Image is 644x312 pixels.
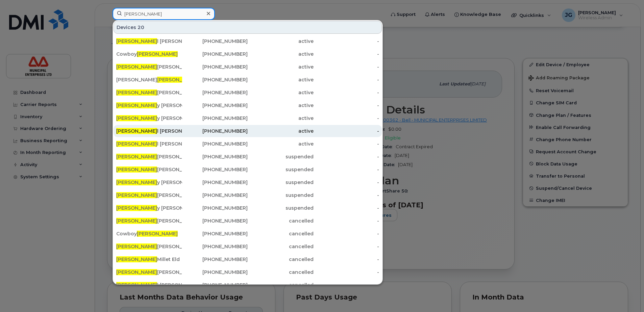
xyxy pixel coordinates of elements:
a: [PERSON_NAME][PERSON_NAME][PHONE_NUMBER]suspended- [114,151,382,163]
div: - [314,128,379,134]
div: cancelled [248,217,314,224]
a: [PERSON_NAME][PERSON_NAME][PHONE_NUMBER]active- [114,61,382,73]
div: - [314,282,379,288]
div: active [248,89,314,96]
span: [PERSON_NAME] [157,77,198,83]
div: [PERSON_NAME] [116,269,182,276]
span: 20 [138,24,144,31]
div: [PHONE_NUMBER] [182,140,248,147]
div: active [248,115,314,122]
span: [PERSON_NAME] [137,51,178,57]
span: [PERSON_NAME] [116,154,157,160]
a: [PERSON_NAME]y [PERSON_NAME][PHONE_NUMBER]suspended- [114,202,382,214]
div: - [314,243,379,250]
a: [PERSON_NAME][PERSON_NAME][PHONE_NUMBER]active- [114,86,382,99]
span: [PERSON_NAME] [116,256,157,262]
div: suspended [248,166,314,173]
a: [PERSON_NAME]l [PERSON_NAME][PHONE_NUMBER]cancelled- [114,279,382,291]
a: [PERSON_NAME]y [PERSON_NAME][PHONE_NUMBER]suspended- [114,176,382,188]
div: cancelled [248,256,314,263]
span: [PERSON_NAME] [116,282,157,288]
div: [PHONE_NUMBER] [182,166,248,173]
div: - [314,205,379,211]
div: active [248,51,314,57]
div: cancelled [248,243,314,250]
div: active [248,140,314,147]
div: - [314,217,379,224]
div: [PHONE_NUMBER] [182,115,248,122]
div: [PHONE_NUMBER] [182,230,248,237]
a: [PERSON_NAME][PERSON_NAME][PHONE_NUMBER]cancelled- [114,215,382,227]
span: [PERSON_NAME] [116,102,157,108]
div: - [314,179,379,186]
span: [PERSON_NAME] [116,205,157,211]
div: l [PERSON_NAME] [116,282,182,288]
div: [PHONE_NUMBER] [182,243,248,250]
div: [PHONE_NUMBER] [182,76,248,83]
span: [PERSON_NAME] [116,128,157,134]
a: Cowboy[PERSON_NAME][PHONE_NUMBER]cancelled- [114,228,382,240]
span: [PERSON_NAME] [116,115,157,121]
div: [PHONE_NUMBER] [182,217,248,224]
a: [PERSON_NAME][PERSON_NAME][PHONE_NUMBER]cancelled- [114,266,382,278]
div: - [314,38,379,45]
span: [PERSON_NAME] [137,231,178,237]
div: [PHONE_NUMBER] [182,63,248,70]
div: [PHONE_NUMBER] [182,89,248,96]
div: [PHONE_NUMBER] [182,153,248,160]
div: [PHONE_NUMBER] [182,102,248,109]
a: [PERSON_NAME]Millet Eld[PHONE_NUMBER]cancelled- [114,253,382,265]
div: [PHONE_NUMBER] [182,128,248,134]
div: [PHONE_NUMBER] [182,269,248,276]
span: [PERSON_NAME] [116,192,157,198]
div: l [PERSON_NAME] [116,128,182,134]
div: [PHONE_NUMBER] [182,51,248,57]
a: [PERSON_NAME]l [PERSON_NAME][PHONE_NUMBER]active- [114,125,382,137]
div: suspended [248,205,314,211]
div: active [248,76,314,83]
div: - [314,166,379,173]
div: active [248,63,314,70]
div: [PHONE_NUMBER] [182,192,248,199]
div: [PERSON_NAME] [116,166,182,173]
div: y [PERSON_NAME] [116,102,182,109]
div: [PHONE_NUMBER] [182,205,248,211]
div: [PERSON_NAME] [116,153,182,160]
div: suspended [248,179,314,186]
div: - [314,51,379,57]
a: [PERSON_NAME]y [PERSON_NAME][PHONE_NUMBER]active- [114,112,382,124]
a: [PERSON_NAME][PERSON_NAME][PERSON_NAME][PHONE_NUMBER]active- [114,74,382,86]
div: - [314,115,379,122]
div: [PERSON_NAME] [116,217,182,224]
a: [PERSON_NAME]l [PERSON_NAME][PHONE_NUMBER]active- [114,35,382,47]
div: suspended [248,192,314,199]
span: [PERSON_NAME] [116,166,157,173]
div: [PHONE_NUMBER] [182,256,248,263]
a: Cowboy[PERSON_NAME][PHONE_NUMBER]active- [114,48,382,60]
div: - [314,140,379,147]
div: Cowboy [116,230,182,237]
div: cancelled [248,269,314,276]
div: suspended [248,153,314,160]
div: - [314,89,379,96]
div: [PERSON_NAME] [116,243,182,250]
span: [PERSON_NAME] [116,38,157,44]
div: y [PERSON_NAME] [116,115,182,122]
div: active [248,102,314,109]
div: [PERSON_NAME] [116,89,182,96]
span: [PERSON_NAME] [116,269,157,275]
div: Devices [114,21,382,34]
span: [PERSON_NAME] [116,179,157,185]
span: [PERSON_NAME] [116,64,157,70]
div: active [248,128,314,134]
div: l [PERSON_NAME] [116,140,182,147]
a: [PERSON_NAME][PERSON_NAME][PHONE_NUMBER]suspended- [114,163,382,176]
div: cancelled [248,230,314,237]
a: [PERSON_NAME]l [PERSON_NAME][PHONE_NUMBER]active- [114,138,382,150]
div: cancelled [248,282,314,288]
div: - [314,230,379,237]
div: [PHONE_NUMBER] [182,38,248,45]
div: y [PERSON_NAME] [116,179,182,186]
div: - [314,76,379,83]
span: [PERSON_NAME] [116,89,157,96]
